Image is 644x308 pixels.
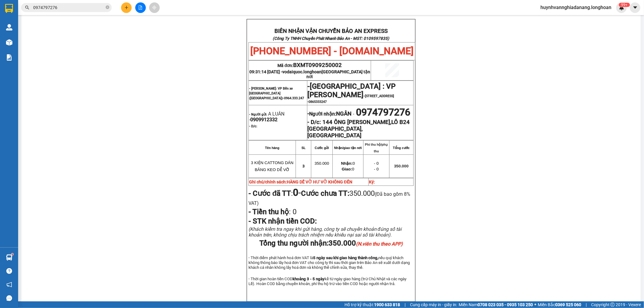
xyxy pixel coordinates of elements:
strong: khoảng 3 - 5 ngày [293,277,325,281]
strong: Tổng cước [393,146,410,150]
span: plus [124,5,129,10]
sup: 221 [619,3,630,7]
strong: 144 ÔNG [PERSON_NAME],LÔ B24 [GEOGRAPHIC_DATA],[GEOGRAPHIC_DATA] [308,119,410,139]
img: solution-icon [6,54,12,61]
span: 0865333247 [309,100,327,104]
strong: Ký: [369,179,375,184]
span: - [308,85,396,104]
strong: 0369 525 060 [555,302,581,307]
span: 0 [341,161,355,166]
span: [PHONE_NUMBER] - [DOMAIN_NAME] [250,45,414,57]
span: [GEOGRAPHIC_DATA] : VP [PERSON_NAME] [308,82,396,99]
span: - [PERSON_NAME]: VP Bến xe [GEOGRAPHIC_DATA] ([GEOGRAPHIC_DATA])- [249,87,304,100]
sup: 1 [11,253,13,255]
strong: - Cước đã TT [248,189,291,198]
span: copyright [610,303,615,307]
span: HÀNG DỄ VỠ HƯ VỠ KHÔNG ĐỀN [287,179,352,184]
span: question-circle [6,268,12,274]
span: 350.000 [328,239,403,247]
img: logo-vxr [5,4,13,13]
strong: Cước gửi [315,146,329,150]
span: [PHONE_NUMBER] - [DOMAIN_NAME] [22,24,108,46]
strong: - [308,110,352,117]
strong: SL [302,146,306,150]
strong: 0 [293,187,298,198]
span: 0 [342,167,354,171]
button: caret-down [630,2,640,13]
em: (N.viên thu theo APP) [356,241,403,247]
span: Cung cấp máy in - giấy in: [410,301,457,308]
span: file-add [138,5,143,10]
span: vodaiquoc.longhoan [282,69,370,79]
span: Người nhận: [309,111,352,117]
span: 3 KIỆN CATTONG DÁN BĂNG KEO DỄ VỠ [251,160,293,172]
span: huynhvannghiadanang.longhoan [536,4,616,11]
span: | [405,301,405,308]
span: BXMT0909250002 [293,62,342,68]
span: caret-down [633,5,638,10]
button: file-add [135,2,146,13]
span: [GEOGRAPHIC_DATA] tận nơi [306,69,370,79]
span: aim [152,5,156,10]
img: icon-new-feature [619,5,624,10]
strong: - D/c: [249,124,257,128]
img: warehouse-icon [6,39,12,46]
strong: (Công Ty TNHH Chuyển Phát Nhanh Bảo An - MST: 0109597835) [6,17,123,21]
strong: Phí thu hộ/phụ thu [365,143,388,153]
span: - [293,187,301,198]
strong: - Tiền thu hộ [248,208,289,216]
span: Miền Bắc [538,301,581,308]
span: Miền Nam [459,301,533,308]
img: warehouse-icon [6,24,12,30]
strong: BIÊN NHẬN VẬN CHUYỂN BẢO AN EXPRESS [8,9,121,15]
span: - [352,111,356,117]
span: 0974797276 [356,106,411,118]
span: search [25,5,29,10]
span: notification [6,282,12,287]
strong: Giao: [342,167,352,171]
span: Tổng thu người nhận: [259,239,403,247]
button: aim [149,2,160,13]
strong: Cước chưa TT: [301,189,349,198]
strong: - Người gửi: [249,113,267,116]
span: - 0 [374,161,379,166]
strong: Tên hàng [265,146,279,150]
span: close-circle [106,5,109,9]
strong: 5 ngày sau khi giao hàng thành công, [313,256,379,260]
span: | [586,301,587,308]
span: 09:31:14 [DATE] - [249,69,370,79]
span: 0 [291,208,296,216]
span: close-circle [106,5,109,11]
span: ⚪️ [534,303,536,306]
span: A LUÂN - [249,111,284,122]
span: Mã đơn: [277,63,342,68]
span: : [248,189,301,198]
span: - Thời điểm phát hành hoá đơn VAT là nếu quý khách không thông báo lấy hoá đơn VAT cho công ty th... [248,256,410,270]
strong: Ghi chú/chính sách: [249,179,352,184]
span: 350.000 [315,161,329,166]
strong: BIÊN NHẬN VẬN CHUYỂN BẢO AN EXPRESS [274,28,388,34]
span: (Khách kiểm tra ngay khi gửi hàng, công ty sẽ chuyển khoản đúng số tài khoản trên, không chịu trá... [248,226,402,238]
span: message [6,295,12,301]
span: - Thời gian hoàn tiền COD kể từ ngày giao hàng (trừ Chủ Nhật và các ngày Lễ). Hoàn COD bằng chuyể... [248,277,406,286]
strong: 0708 023 035 - 0935 103 250 [478,302,533,307]
button: plus [121,2,132,13]
span: 0964.333.247 [284,96,304,100]
span: 350.000 [394,164,409,168]
strong: (Công Ty TNHH Chuyển Phát Nhanh Bảo An - MST: 0109597835) [273,36,389,41]
span: NGÂN [336,110,352,117]
input: Tìm tên, số ĐT hoặc mã đơn [33,4,104,11]
span: (Đã bao gồm 8% VAT) [248,191,410,206]
span: : [248,208,296,216]
img: warehouse-icon [6,254,12,261]
span: - [308,82,310,90]
strong: Nhận: [341,161,353,166]
strong: 1900 633 818 [374,302,400,307]
span: - STK nhận tiền COD: [248,217,317,225]
span: 0909912332 [250,117,277,122]
span: - 0 [374,167,379,171]
strong: - D/c: [308,119,321,125]
strong: Nhận/giao tận nơi [334,146,362,150]
span: Hỗ trợ kỹ thuật: [344,301,400,308]
span: 3 [303,164,305,168]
